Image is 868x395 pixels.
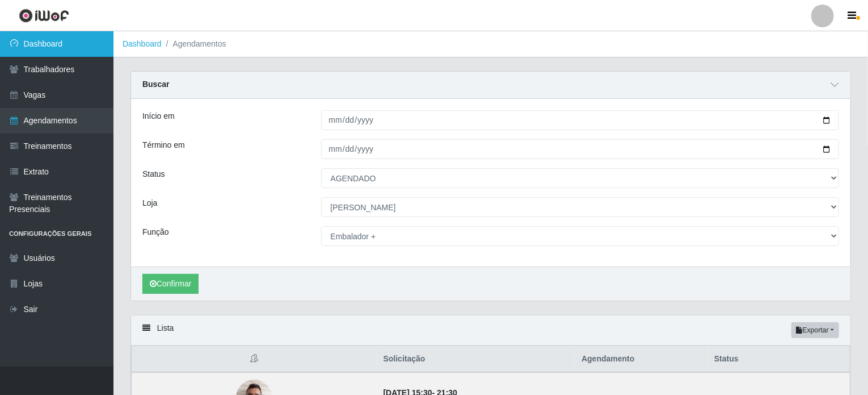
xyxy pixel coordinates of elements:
label: Status [142,168,165,180]
a: Dashboard [123,39,162,48]
label: Início em [142,110,175,122]
img: CoreUI Logo [19,9,69,23]
label: Função [142,226,169,238]
div: Lista [131,315,850,346]
button: Exportar [791,322,839,338]
th: Agendamento [575,346,707,373]
li: Agendamentos [162,38,226,50]
input: 00/00/0000 [321,110,840,130]
strong: Buscar [142,80,169,89]
input: 00/00/0000 [321,139,840,159]
button: Confirmar [142,274,199,294]
nav: breadcrumb [113,31,868,57]
th: Status [707,346,850,373]
label: Loja [142,197,157,209]
th: Solicitação [377,346,575,373]
label: Término em [142,139,185,151]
